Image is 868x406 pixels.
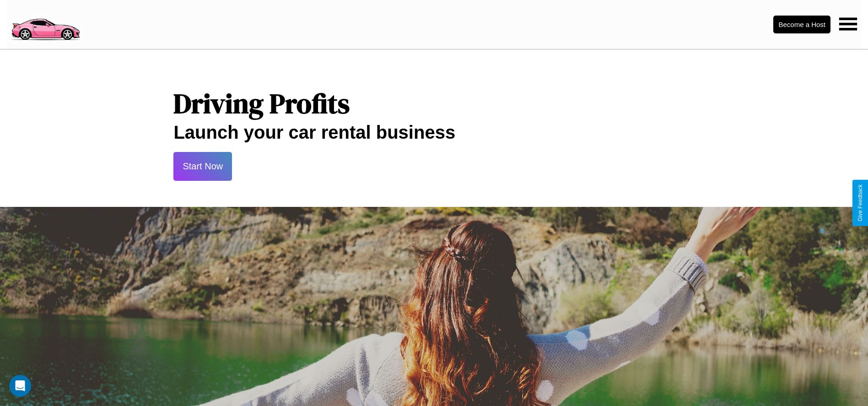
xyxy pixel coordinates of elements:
div: Give Feedback [857,184,863,222]
button: Become a Host [773,16,830,33]
iframe: Intercom live chat [9,375,31,397]
h1: Driving Profits [173,85,694,122]
img: logo [7,5,84,43]
button: Start Now [173,152,232,181]
h2: Launch your car rental business [173,122,694,143]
